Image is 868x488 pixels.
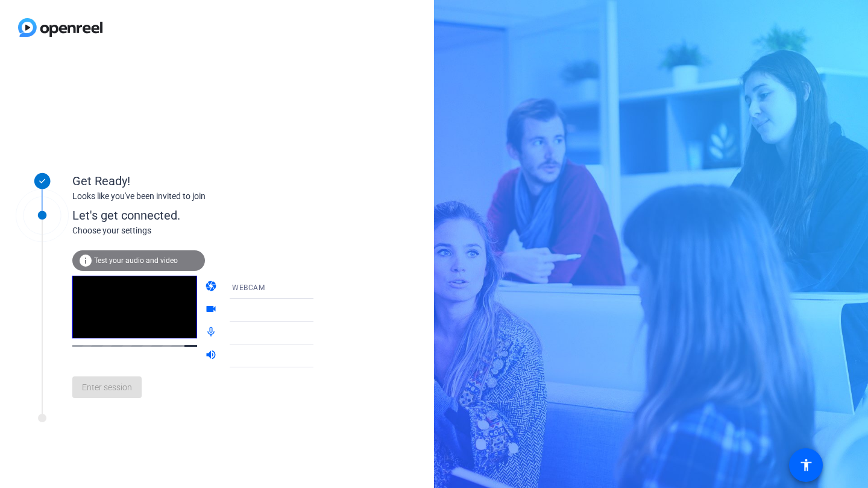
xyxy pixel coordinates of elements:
[205,303,219,317] mat-icon: videocam
[232,284,265,292] span: WEBCAM
[72,224,338,237] div: Choose your settings
[72,190,313,203] div: Looks like you've been invited to join
[72,206,338,224] div: Let's get connected.
[205,349,219,363] mat-icon: volume_up
[205,280,219,294] mat-icon: camera
[94,256,178,265] span: Test your audio and video
[205,326,219,340] mat-icon: mic_none
[72,172,313,190] div: Get Ready!
[78,253,93,268] mat-icon: info
[799,458,813,472] mat-icon: accessibility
